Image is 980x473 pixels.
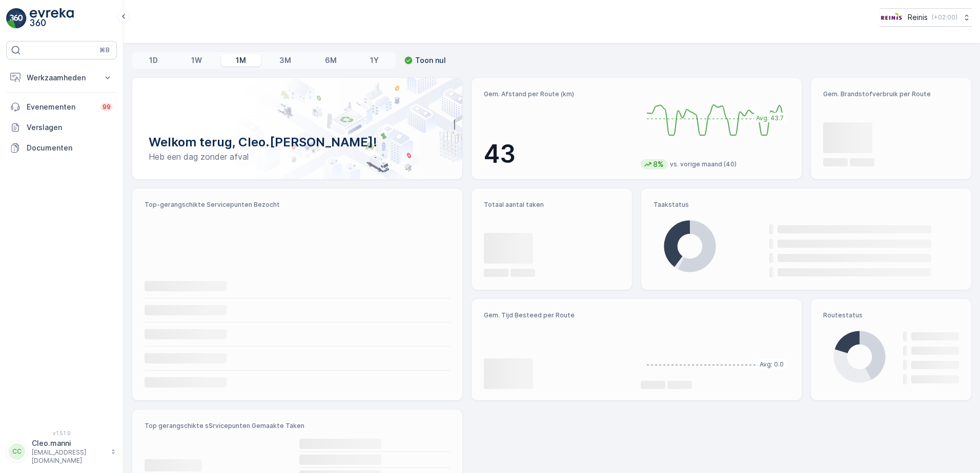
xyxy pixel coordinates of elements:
[415,55,446,66] p: Toon nul
[823,311,959,319] p: Routestatus
[908,12,928,23] p: Reinis
[236,55,246,66] p: 1M
[32,448,106,465] p: [EMAIL_ADDRESS][DOMAIN_NAME]
[145,422,450,430] p: Top gerangschikte sSrvicepunten Gemaakte Taken
[654,201,959,209] p: Taakstatus
[279,55,291,66] p: 3M
[27,73,96,83] p: Werkzaamheden
[145,201,450,209] p: Top-gerangschikte Servicepunten Bezocht
[27,122,113,133] p: Verslagen
[103,103,111,111] p: 99
[6,430,117,436] span: v 1.51.0
[932,13,957,21] p: ( +02:00 )
[6,138,117,158] a: Documenten
[484,311,632,319] p: Gem. Tijd Besteed per Route
[27,143,113,153] p: Documenten
[652,159,665,169] p: 8%
[27,102,94,112] p: Evenementen
[9,443,25,460] div: CC
[370,55,379,66] p: 1Y
[99,46,110,54] p: ⌘B
[30,8,74,29] img: logo_light-DOdMpM7g.png
[484,90,632,98] p: Gem. Afstand per Route (km)
[823,90,959,98] p: Gem. Brandstofverbruik per Route
[32,438,106,448] p: Cleo.manni
[325,55,337,66] p: 6M
[484,201,620,209] p: Totaal aantal taken
[191,55,202,66] p: 1W
[6,68,117,88] button: Werkzaamheden
[670,160,737,168] p: vs. vorige maand (40)
[6,438,117,465] button: CCCleo.manni[EMAIL_ADDRESS][DOMAIN_NAME]
[6,8,27,29] img: logo
[484,139,632,169] p: 43
[880,8,972,27] button: Reinis(+02:00)
[6,117,117,138] a: Verslagen
[149,55,158,66] p: 1D
[149,134,446,150] p: Welkom terug, Cleo.[PERSON_NAME]!
[149,150,446,163] p: Heb een dag zonder afval
[6,97,117,117] a: Evenementen99
[880,12,904,23] img: Reinis-Logo-Vrijstaand_Tekengebied-1-copy2_aBO4n7j.png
